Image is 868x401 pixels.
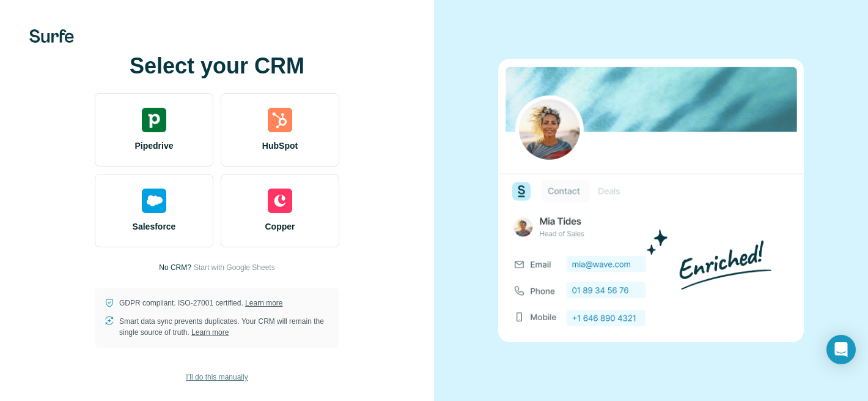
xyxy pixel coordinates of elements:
[194,262,275,273] button: Start with Google Sheets
[142,108,166,132] img: pipedrive's logo
[268,108,292,132] img: hubspot's logo
[268,189,292,213] img: copper's logo
[265,220,295,233] span: Copper
[29,29,74,43] img: Surfe's logo
[119,316,329,338] p: Smart data sync prevents duplicates. Your CRM will remain the single source of truth.
[142,189,166,213] img: salesforce's logo
[159,262,191,273] p: No CRM?
[134,140,173,152] span: Pipedrive
[245,299,282,307] a: Learn more
[177,368,256,386] button: I’ll do this manually
[826,335,856,364] div: Open Intercom Messenger
[191,328,229,337] a: Learn more
[498,59,804,342] img: none image
[95,54,339,78] h1: Select your CRM
[119,298,282,309] p: GDPR compliant. ISO-27001 certified.
[262,140,298,152] span: HubSpot
[186,372,248,383] span: I’ll do this manually
[133,220,176,233] span: Salesforce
